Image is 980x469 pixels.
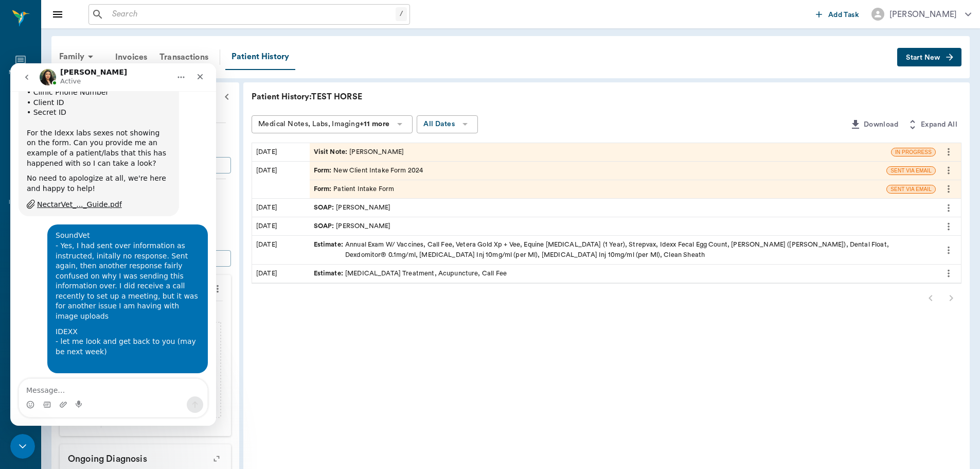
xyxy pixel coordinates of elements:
div: IDEXX - let me look and get back to you (may be next week) ​ [45,264,189,304]
button: more [940,218,957,235]
a: Transactions [153,45,215,70]
div: [DATE] [252,143,310,161]
div: [DATE] [252,236,310,264]
div: [PERSON_NAME] [314,221,391,231]
div: SoundVet- Yes, I had sent over information as instructed, initally no response. Sent again, then ... [37,161,198,310]
div: No need to apologize at all, we're here and happy to help! [16,110,161,130]
span: Estimate : [314,269,345,279]
textarea: Message… [9,316,197,333]
button: [PERSON_NAME] [863,5,979,24]
span: SENT VIA EMAIL [887,185,935,193]
div: [DATE] [252,162,310,198]
span: Visit Note : [314,147,350,157]
div: [DATE] [252,265,310,283]
button: Upload attachment [49,337,57,345]
button: more [209,280,226,298]
div: [MEDICAL_DATA] Treatment, Acupuncture, Call Fee [314,269,507,279]
button: more [940,162,957,179]
span: Estimate : [314,240,345,259]
div: Brittany says… [8,161,198,318]
button: Close drawer [47,4,68,25]
button: Download [845,115,902,134]
b: +11 more [360,120,389,128]
p: Patient History: TEST HORSE [252,91,560,103]
div: Patient Intake Form [314,184,395,194]
a: NectarVet_..._Guide.pdf [16,135,161,147]
div: Messages [9,69,32,77]
div: [PERSON_NAME] [314,203,391,213]
div: [PERSON_NAME] [314,147,404,157]
div: [DATE] [252,199,310,217]
button: more [940,199,957,217]
span: SOAP : [314,221,336,231]
button: more [940,143,957,161]
span: SENT VIA EMAIL [887,167,935,175]
div: Annual Exam W/ Vaccines, Call Fee, Vetera Gold Xp + Vee, Equine [MEDICAL_DATA] (1 Year), Strepvax... [314,240,932,259]
button: Gif picker [32,337,41,345]
div: Inventory [9,199,32,206]
div: New Client Intake Form 2024 [314,166,423,176]
input: Search [108,7,396,22]
button: Expand All [902,115,961,134]
iframe: Intercom live chat [10,63,216,426]
div: For the Idexx labs sexes not showing on the form. Can you provide me an example of a patient/labs... [16,65,161,105]
a: Patient History [225,44,295,70]
div: NectarVet_..._Guide.pdf [27,136,112,147]
button: Send a message… [176,333,193,350]
button: Emoji picker [16,337,24,345]
span: Form : [314,166,334,176]
div: Medical Notes, Labs, Imaging [258,118,389,131]
button: Start recording [65,337,74,345]
button: more [940,180,957,198]
iframe: Intercom live chat [10,434,35,459]
a: Invoices [109,45,153,70]
div: Family [53,44,103,69]
span: Form : [314,184,334,194]
button: All Dates [417,115,478,133]
button: more [940,265,957,282]
div: [PERSON_NAME] [889,8,957,21]
button: Start New [897,48,961,67]
span: Expand All [921,118,957,131]
div: SoundVet - Yes, I had sent over information as instructed, initally no response. Sent again, then... [45,167,189,258]
button: more [940,241,957,259]
span: IN PROGRESS [892,148,935,156]
div: [DATE] [252,217,310,235]
button: Add Task [812,5,863,24]
span: SOAP : [314,203,336,213]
